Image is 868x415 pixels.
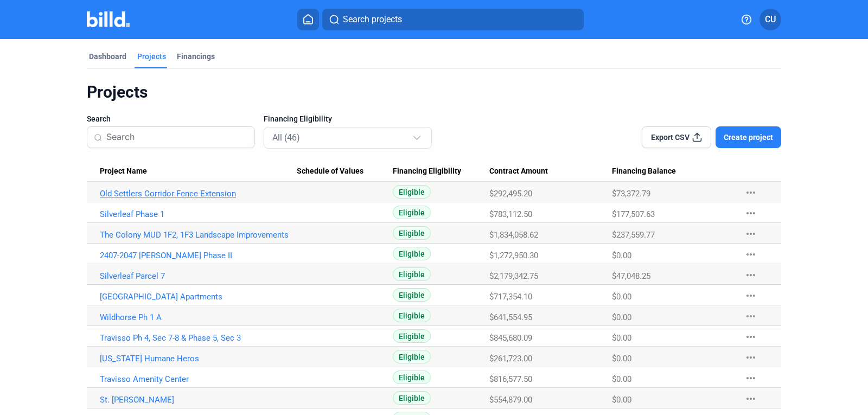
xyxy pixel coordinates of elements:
[393,247,431,260] span: Eligible
[393,329,431,343] span: Eligible
[393,309,431,322] span: Eligible
[489,230,538,240] span: $1,834,058.62
[489,271,538,281] span: $2,179,342.75
[393,391,431,405] span: Eligible
[744,269,757,282] mat-icon: more_horiz
[489,312,532,322] span: $641,554.95
[612,271,650,281] span: $47,048.25
[393,288,431,302] span: Eligible
[100,167,147,176] span: Project Name
[612,167,676,176] span: Financing Balance
[489,167,548,176] span: Contract Amount
[87,82,781,103] div: Projects
[612,230,655,240] span: $237,559.77
[744,289,757,302] mat-icon: more_horiz
[100,395,297,405] a: St. [PERSON_NAME]
[744,351,757,364] mat-icon: more_horiz
[744,186,757,199] mat-icon: more_horiz
[759,9,781,30] button: CU
[100,312,297,322] a: Wildhorse Ph 1 A
[724,132,773,143] span: Create project
[612,292,631,302] span: $0.00
[612,395,631,405] span: $0.00
[137,51,166,62] div: Projects
[716,126,781,148] button: Create project
[489,167,612,176] div: Contract Amount
[489,395,532,405] span: $554,879.00
[87,11,130,27] img: Billd Company Logo
[393,167,489,176] div: Financing Eligibility
[393,267,431,281] span: Eligible
[100,374,297,384] a: Travisso Amenity Center
[744,207,757,220] mat-icon: more_horiz
[297,167,393,176] div: Schedule of Values
[89,51,126,62] div: Dashboard
[489,189,532,199] span: $292,495.20
[100,230,297,240] a: The Colony MUD 1F2, 1F3 Landscape Improvements
[100,167,297,176] div: Project Name
[100,189,297,199] a: Old Settlers Corridor Fence Extension
[489,374,532,384] span: $816,577.50
[100,333,297,343] a: Travisso Ph 4, Sec 7-8 & Phase 5, Sec 3
[177,51,215,62] div: Financings
[612,189,650,199] span: $73,372.79
[612,251,631,260] span: $0.00
[765,13,776,26] span: CU
[100,251,297,260] a: 2407-2047 [PERSON_NAME] Phase II
[393,350,431,363] span: Eligible
[744,248,757,261] mat-icon: more_horiz
[393,206,431,219] span: Eligible
[100,354,297,363] a: [US_STATE] Humane Heros
[272,132,300,143] mat-select-trigger: All (46)
[612,312,631,322] span: $0.00
[100,271,297,281] a: Silverleaf Parcel 7
[489,292,532,302] span: $717,354.10
[100,209,297,219] a: Silverleaf Phase 1
[744,392,757,405] mat-icon: more_horiz
[87,113,111,124] span: Search
[612,354,631,363] span: $0.00
[612,167,733,176] div: Financing Balance
[651,132,690,143] span: Export CSV
[393,167,461,176] span: Financing Eligibility
[393,226,431,240] span: Eligible
[106,126,248,149] input: Search
[297,167,363,176] span: Schedule of Values
[100,292,297,302] a: [GEOGRAPHIC_DATA] Apartments
[393,371,431,384] span: Eligible
[393,185,431,199] span: Eligible
[343,13,402,26] span: Search projects
[744,227,757,240] mat-icon: more_horiz
[744,372,757,385] mat-icon: more_horiz
[744,310,757,323] mat-icon: more_horiz
[612,209,655,219] span: $177,507.63
[489,354,532,363] span: $261,723.00
[489,333,532,343] span: $845,680.09
[489,209,532,219] span: $783,112.50
[642,126,711,148] button: Export CSV
[489,251,538,260] span: $1,272,950.30
[264,113,332,124] span: Financing Eligibility
[744,330,757,343] mat-icon: more_horiz
[612,333,631,343] span: $0.00
[612,374,631,384] span: $0.00
[322,9,584,30] button: Search projects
